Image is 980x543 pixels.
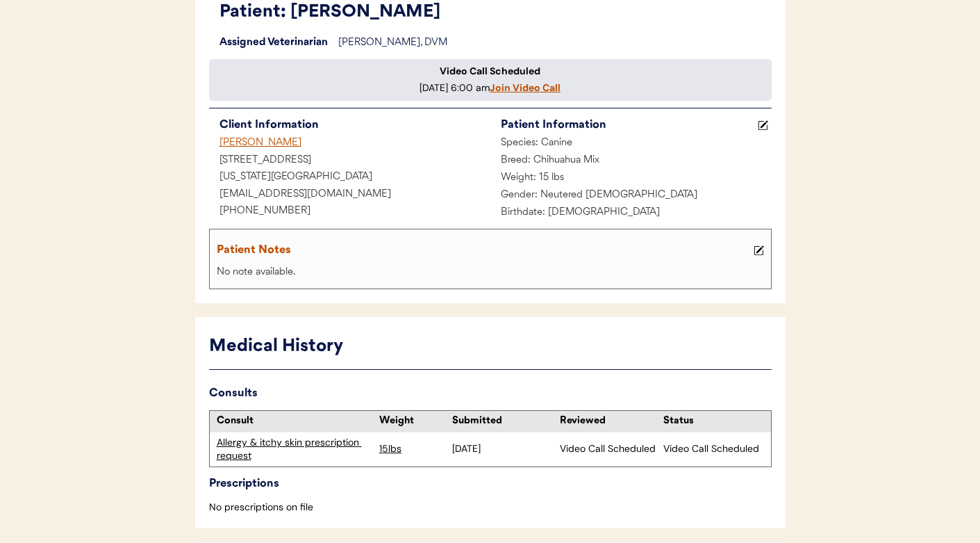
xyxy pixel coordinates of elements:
[338,35,772,52] div: [PERSON_NAME], DVM
[663,442,764,456] div: Video Call Scheduled
[209,35,338,52] div: Assigned Veterinarian
[209,501,772,514] div: No prescriptions on file
[490,81,560,94] a: Join Video Call
[490,135,772,152] div: Species: Canine
[440,65,540,79] div: Video Call Scheduled
[490,204,772,222] div: Birthdate: [DEMOGRAPHIC_DATA]
[490,187,772,204] div: Gender: Neutered [DEMOGRAPHIC_DATA]
[379,442,449,456] div: 15lbs
[213,264,767,282] div: No note available.
[560,442,661,456] div: Video Call Scheduled
[490,170,772,187] div: Weight: 15 lbs
[209,384,772,403] div: Consults
[209,152,490,170] div: [STREET_ADDRESS]
[452,442,553,456] div: [DATE]
[209,135,490,152] div: [PERSON_NAME]
[209,203,490,220] div: [PHONE_NUMBER]
[452,414,553,428] div: Submitted
[217,414,373,428] div: Consult
[209,169,490,186] div: [US_STATE][GEOGRAPHIC_DATA]
[209,186,490,204] div: [EMAIL_ADDRESS][DOMAIN_NAME]
[490,152,772,170] div: Breed: Chihuahua Mix
[215,81,766,95] div: [DATE] 6:00 am
[217,436,373,463] div: Allergy & itchy skin prescription request
[663,414,764,428] div: Status
[219,115,490,135] div: Client Information
[560,414,661,428] div: Reviewed
[209,334,772,360] div: Medical History
[217,241,750,260] div: Patient Notes
[209,474,772,494] div: Prescriptions
[501,115,754,135] div: Patient Information
[379,414,449,428] div: Weight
